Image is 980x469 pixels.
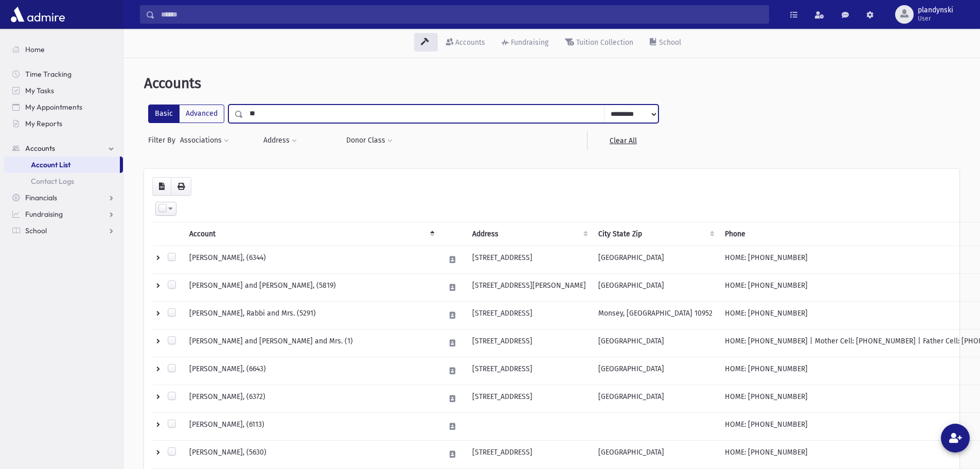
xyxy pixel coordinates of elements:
button: Print [171,177,191,196]
button: CSV [152,177,171,196]
td: [PERSON_NAME] and [PERSON_NAME], (5819) [183,274,439,302]
td: [PERSON_NAME], (5630) [183,441,439,468]
div: Accounts [453,38,485,47]
td: [STREET_ADDRESS] [466,302,592,329]
td: [PERSON_NAME], (6643) [183,357,439,385]
div: FilterModes [148,105,224,123]
span: Contact Logs [31,177,74,186]
span: School [25,226,47,235]
td: [GEOGRAPHIC_DATA] [592,357,719,385]
th: Account: activate to sort column descending [183,222,439,246]
td: [PERSON_NAME], (6113) [183,413,439,441]
span: Account List [31,160,70,169]
label: Basic [148,105,180,123]
a: My Appointments [4,99,123,115]
img: AdmirePro [8,4,67,25]
input: Search [155,5,769,24]
a: School [642,29,689,58]
a: Tuition Collection [557,29,642,58]
div: School [657,38,681,47]
span: My Appointments [25,102,82,112]
span: plandynski [918,6,953,14]
td: [STREET_ADDRESS] [466,329,592,357]
td: [PERSON_NAME], Rabbi and Mrs. (5291) [183,302,439,329]
td: [GEOGRAPHIC_DATA] [592,385,719,413]
td: [GEOGRAPHIC_DATA] [592,441,719,468]
td: [STREET_ADDRESS][PERSON_NAME] [466,274,592,302]
span: Time Tracking [25,70,72,79]
td: [STREET_ADDRESS] [466,385,592,413]
span: Accounts [144,75,201,92]
a: School [4,222,123,239]
a: Home [4,41,123,58]
td: [STREET_ADDRESS] [466,441,592,468]
a: Financials [4,189,123,206]
a: My Tasks [4,82,123,99]
a: Account List [4,157,120,173]
span: My Reports [25,119,62,128]
th: Address : activate to sort column ascending [466,222,592,246]
span: Accounts [25,144,55,153]
span: Fundraising [25,210,63,219]
span: Filter By [148,135,180,146]
a: My Reports [4,115,123,132]
td: [GEOGRAPHIC_DATA] [592,274,719,302]
td: [PERSON_NAME] and [PERSON_NAME] and Mrs. (1) [183,329,439,357]
td: Monsey, [GEOGRAPHIC_DATA] 10952 [592,302,719,329]
td: [PERSON_NAME], (6344) [183,246,439,274]
a: Fundraising [4,206,123,222]
td: [STREET_ADDRESS] [466,246,592,274]
a: Fundraising [493,29,557,58]
th: City State Zip : activate to sort column ascending [592,222,719,246]
a: Contact Logs [4,173,123,189]
label: Advanced [179,105,224,123]
button: Address [263,131,297,150]
span: User [918,14,953,23]
div: Tuition Collection [574,38,633,47]
span: Home [25,45,45,54]
td: [GEOGRAPHIC_DATA] [592,329,719,357]
a: Time Tracking [4,66,123,82]
a: Clear All [587,131,658,150]
td: [PERSON_NAME], (6372) [183,385,439,413]
button: Donor Class [346,131,393,150]
button: Associations [180,131,229,150]
a: Accounts [438,29,493,58]
div: Fundraising [509,38,548,47]
span: Financials [25,193,57,202]
td: [STREET_ADDRESS] [466,357,592,385]
td: [GEOGRAPHIC_DATA] [592,246,719,274]
a: Accounts [4,140,123,157]
span: My Tasks [25,86,54,95]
